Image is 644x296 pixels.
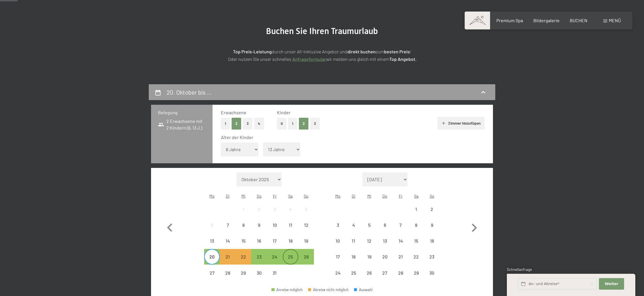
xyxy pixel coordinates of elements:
div: Sun Oct 19 2025 [298,233,314,249]
div: Sun Oct 26 2025 [298,249,314,265]
div: 1 [236,207,251,221]
div: Sun Nov 23 2025 [424,249,440,265]
div: Fri Nov 07 2025 [393,217,408,233]
abbr: Samstag [414,194,418,198]
div: 20 [378,254,392,269]
div: Tue Oct 14 2025 [220,233,235,249]
div: 5 [362,223,376,237]
div: 25 [346,271,361,285]
div: 5 [299,207,313,221]
div: Thu Nov 27 2025 [377,265,393,280]
div: Abreise nicht möglich [236,233,251,249]
div: 28 [393,271,408,285]
div: 26 [362,271,376,285]
div: Sat Nov 22 2025 [408,249,424,265]
div: Sat Oct 04 2025 [283,201,298,217]
div: Abreise nicht möglich [330,217,346,233]
span: 2 Erwachsene mit 2 Kindern (8, 13 J.) [158,118,206,131]
div: Abreise nicht möglich [267,201,282,217]
div: Tue Oct 28 2025 [220,265,235,280]
div: Abreise nicht möglich [298,217,314,233]
div: Abreise nicht möglich [298,201,314,217]
div: 6 [378,223,392,237]
div: Wed Nov 12 2025 [361,233,377,249]
div: 2 [252,207,266,221]
div: Abreise nicht möglich [220,265,235,280]
a: Bildergalerie [533,18,560,23]
div: Abreise nicht möglich [393,265,408,280]
div: Thu Nov 06 2025 [377,217,393,233]
div: 23 [252,254,266,269]
abbr: Samstag [288,194,293,198]
strong: Top Angebot. [389,56,416,62]
h3: Belegung [158,109,206,116]
abbr: Donnerstag [257,194,262,198]
div: 12 [362,239,376,253]
div: 21 [393,254,408,269]
div: Abreise nicht möglich [220,233,235,249]
div: Abreise möglich [204,249,220,265]
div: Abreise nicht möglich [408,265,424,280]
div: 8 [409,223,423,237]
div: Abreise nicht möglich [377,217,393,233]
div: Mon Oct 27 2025 [204,265,220,280]
div: Sat Nov 01 2025 [408,201,424,217]
div: Abreise nicht möglich [377,233,393,249]
div: Abreise möglich [283,249,298,265]
div: 11 [346,239,361,253]
div: 3 [267,207,282,221]
div: 30 [425,271,439,285]
div: Mon Nov 03 2025 [330,217,346,233]
div: Abreise nicht möglich [330,249,346,265]
p: durch unser All-inklusive Angebot und zum ! Oder nutzen Sie unser schnelles wir melden uns gleich... [178,48,466,63]
div: 12 [299,223,313,237]
div: Mon Oct 13 2025 [204,233,220,249]
div: Tue Nov 04 2025 [346,217,361,233]
div: Sun Nov 16 2025 [424,233,440,249]
div: Fri Nov 28 2025 [393,265,408,280]
div: Abreise nicht möglich [204,233,220,249]
div: 4 [283,207,298,221]
div: 27 [378,271,392,285]
div: Abreise nicht möglich [424,201,440,217]
div: Sun Oct 12 2025 [298,217,314,233]
div: Thu Oct 02 2025 [251,201,267,217]
div: 16 [425,239,439,253]
button: 3 [243,118,252,130]
abbr: Sonntag [430,194,434,198]
button: Weiter [599,278,624,290]
div: Thu Oct 23 2025 [251,249,267,265]
abbr: Mittwoch [367,194,371,198]
div: 19 [362,254,376,269]
div: Fri Nov 14 2025 [393,233,408,249]
div: Abreise nicht möglich [298,233,314,249]
div: 31 [267,271,282,285]
div: Abreise nicht möglich [236,265,251,280]
div: Fri Oct 24 2025 [267,249,282,265]
a: Anfrageformular [292,56,326,62]
div: Mon Nov 24 2025 [330,265,346,280]
div: Tue Nov 25 2025 [346,265,361,280]
div: 18 [346,254,361,269]
div: Wed Nov 19 2025 [361,249,377,265]
abbr: Montag [335,194,340,198]
abbr: Donnerstag [382,194,387,198]
div: 10 [331,239,345,253]
button: 1 [288,118,297,130]
div: Fri Oct 10 2025 [267,217,282,233]
a: BUCHEN [570,18,587,23]
div: Abreise nicht möglich [377,249,393,265]
span: Erwachsene [221,110,246,115]
div: 20 [205,254,219,269]
div: 29 [409,271,423,285]
button: Vorheriger Monat [161,173,178,281]
div: Abreise nicht möglich [251,265,267,280]
strong: besten Preis [384,49,410,54]
button: Zimmer hinzufügen [438,117,485,130]
span: Schnellanfrage [507,267,532,272]
button: 4 [254,118,264,130]
div: Abreise nicht möglich [393,217,408,233]
a: Premium Spa [496,18,523,23]
div: 10 [267,223,282,237]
